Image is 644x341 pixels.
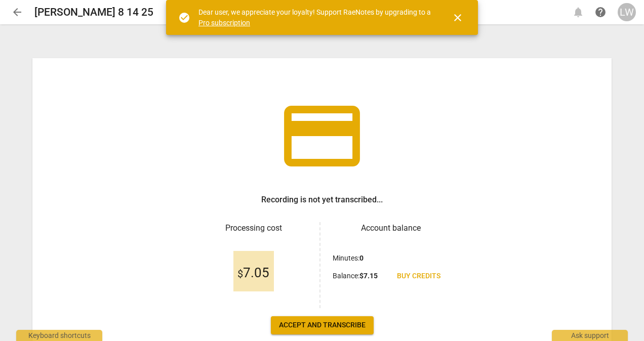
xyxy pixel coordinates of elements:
a: Buy credits [389,267,449,285]
p: Balance : [333,271,378,281]
span: $ [237,268,243,280]
button: Accept and transcribe [271,316,374,334]
h3: Recording is not yet transcribed... [261,194,383,206]
span: Accept and transcribe [279,320,366,330]
b: $ 7.15 [359,272,378,280]
h2: [PERSON_NAME] 8 14 25 [34,6,153,19]
div: Dear user, we appreciate your loyalty! Support RaeNotes by upgrading to a [198,7,433,28]
button: Close [446,6,470,30]
span: arrow_back [11,6,23,18]
h3: Account balance [333,222,449,234]
h3: Processing cost [195,222,311,234]
span: close [452,12,464,24]
a: Pro subscription [198,19,250,27]
span: Buy credits [397,271,440,281]
span: credit_card [276,91,368,182]
b: 0 [359,254,364,262]
span: 7.05 [237,266,269,281]
span: help [594,6,607,18]
a: Help [591,3,610,21]
div: Ask support [552,330,628,341]
div: Keyboard shortcuts [16,330,102,341]
p: Minutes : [333,253,364,264]
span: check_circle [178,12,190,24]
button: LW [618,3,636,21]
